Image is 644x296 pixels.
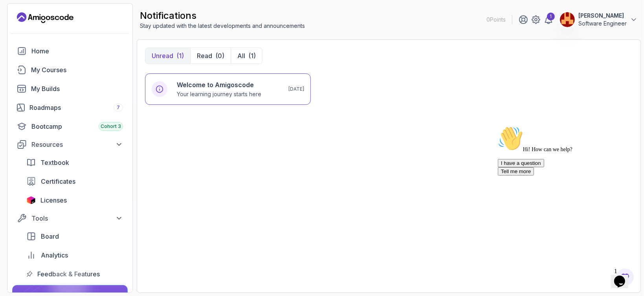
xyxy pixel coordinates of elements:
a: builds [12,81,128,97]
iframe: chat widget [611,265,636,288]
img: user profile image [560,12,575,27]
button: Tell me more [3,44,39,53]
a: textbook [22,155,128,170]
a: analytics [22,247,128,263]
div: My Courses [31,65,123,75]
p: 0 Points [486,16,506,24]
span: Cohort 3 [101,123,121,130]
button: I have a question [3,36,50,44]
div: (0) [215,51,224,60]
span: 7 [117,104,120,111]
button: Resources [12,137,128,152]
a: feedback [22,266,128,282]
button: Unread(1) [145,48,190,64]
a: courses [12,62,128,78]
div: Tools [31,214,123,223]
img: jetbrains icon [26,196,36,204]
a: board [22,228,128,244]
button: Tools [12,211,128,225]
span: Hi! How can we help? [3,24,78,29]
span: Certificates [41,177,75,186]
img: :wave: [3,3,28,28]
span: Textbook [40,158,69,167]
p: Stay updated with the latest developments and announcements [140,22,305,30]
p: Software Engineer [578,20,627,27]
a: licenses [22,192,128,208]
div: Home [31,46,123,56]
a: 1 [544,15,553,24]
a: roadmaps [12,100,128,115]
h2: notifications [140,9,305,22]
span: Licenses [40,196,67,205]
p: Unread [152,51,173,60]
iframe: chat widget [495,123,636,261]
button: All(1) [231,48,262,64]
span: Analytics [41,250,68,260]
div: Roadmaps [29,103,123,112]
a: home [12,43,128,59]
p: Read [197,51,212,60]
p: [PERSON_NAME] [578,12,627,20]
div: My Builds [31,84,123,93]
span: Feedback & Features [37,269,100,279]
div: 👋Hi! How can we help?I have a questionTell me more [3,3,145,53]
a: certificates [22,174,128,189]
a: Landing page [17,11,73,24]
div: Resources [31,140,123,149]
a: bootcamp [12,119,128,134]
button: Read(0) [190,48,231,64]
div: 1 [547,13,555,20]
div: (1) [176,51,184,60]
p: [DATE] [288,86,304,92]
h6: Welcome to Amigoscode [177,80,261,90]
p: Your learning journey starts here [177,90,261,98]
p: All [237,51,245,60]
button: user profile image[PERSON_NAME]Software Engineer [560,12,638,27]
span: Board [41,232,59,241]
div: (1) [248,51,256,60]
div: Bootcamp [31,122,123,131]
